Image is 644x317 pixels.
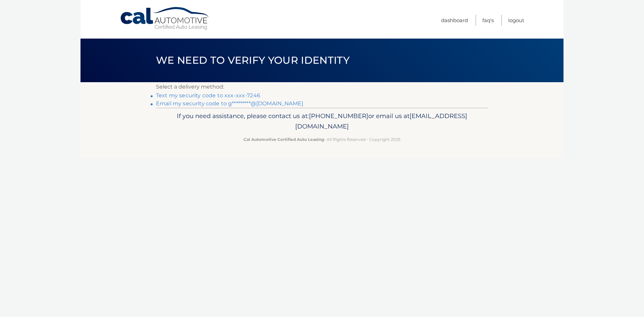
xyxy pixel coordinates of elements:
[309,112,368,120] span: [PHONE_NUMBER]
[156,92,260,99] a: Text my security code to xxx-xxx-7246
[156,82,488,92] p: Select a delivery method:
[156,100,303,107] a: Email my security code to g*********@[DOMAIN_NAME]
[160,136,484,143] p: - All Rights Reserved - Copyright 2025
[160,111,484,132] p: If you need assistance, please contact us at: or email us at
[441,15,468,26] a: Dashboard
[482,15,494,26] a: FAQ's
[156,54,350,66] span: We need to verify your identity
[120,7,210,31] a: Cal Automotive
[508,15,524,26] a: Logout
[244,137,324,142] strong: Cal Automotive Certified Auto Leasing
